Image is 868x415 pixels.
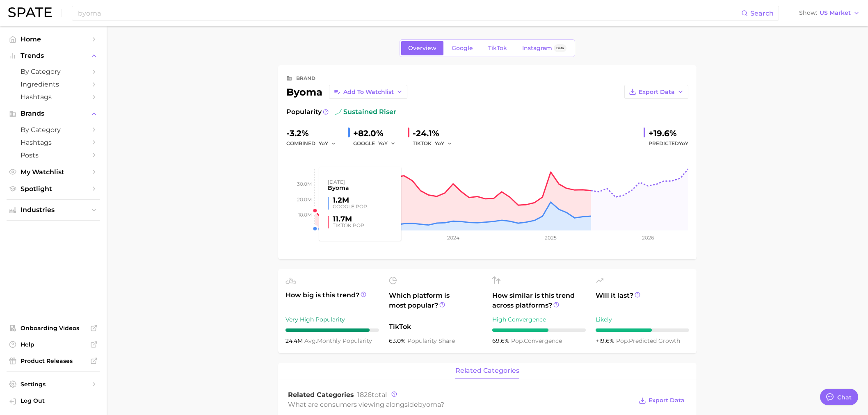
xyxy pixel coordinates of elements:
[378,139,396,148] button: YoY
[413,127,458,140] div: -24.1%
[335,109,342,115] img: sustained riser
[357,391,372,399] span: 1826
[357,391,387,399] span: total
[288,391,354,399] span: Related Categories
[797,8,862,18] button: ShowUS Market
[7,33,100,46] a: Home
[21,324,86,332] span: Onboarding Videos
[7,149,100,162] a: Posts
[452,45,473,52] span: Google
[286,337,304,344] span: 24.4m
[353,127,401,140] div: +82.0%
[799,11,817,15] span: Show
[286,290,379,310] span: How big is this trend?
[649,139,688,148] span: Predicted
[649,127,688,140] div: +19.6%
[7,378,100,390] a: Settings
[21,93,86,101] span: Hashtags
[389,337,407,344] span: 63.0%
[286,107,322,117] span: Popularity
[77,6,741,20] input: Search here for a brand, industry, or ingredient
[21,126,86,134] span: by Category
[545,235,557,241] tspan: 2025
[288,399,633,410] div: What are consumers viewing alongside ?
[7,394,100,408] a: Log out. Currently logged in with e-mail isabelle.lent@loreal.com.
[389,322,482,332] span: TikTok
[343,89,394,96] span: Add to Watchlist
[21,206,86,214] span: Industries
[7,91,100,103] a: Hashtags
[750,9,774,17] span: Search
[642,235,654,241] tspan: 2026
[7,65,100,78] a: by Category
[7,50,100,62] button: Trends
[679,140,688,146] span: YoY
[319,139,336,148] button: YoY
[21,35,86,43] span: Home
[389,291,482,318] span: Which platform is most popular?
[481,41,514,55] a: TikTok
[350,235,362,241] tspan: 2023
[21,151,86,159] span: Posts
[7,136,100,149] a: Hashtags
[7,355,100,367] a: Product Releases
[21,80,86,88] span: Ingredients
[820,11,851,15] span: US Market
[21,110,86,117] span: Brands
[455,367,519,374] span: related categories
[616,337,629,344] abbr: popularity index
[649,397,685,404] span: Export Data
[7,182,100,195] a: Spotlight
[7,204,100,216] button: Industries
[304,337,317,344] abbr: average
[639,89,675,96] span: Export Data
[7,166,100,178] a: My Watchlist
[21,357,86,365] span: Product Releases
[7,322,100,334] a: Onboarding Videos
[492,291,586,310] span: How similar is this trend across platforms?
[21,68,86,75] span: by Category
[492,337,511,344] span: 69.6%
[21,139,86,146] span: Hashtags
[304,337,372,344] span: monthly popularity
[515,41,573,55] a: InstagramBeta
[21,381,86,388] span: Settings
[7,78,100,91] a: Ingredients
[596,337,616,344] span: +19.6%
[435,140,444,147] span: YoY
[296,73,315,83] div: brand
[21,341,86,348] span: Help
[445,41,480,55] a: Google
[286,139,342,148] div: combined
[21,397,94,404] span: Log Out
[616,337,680,344] span: predicted growth
[319,140,328,147] span: YoY
[435,139,452,148] button: YoY
[353,139,401,148] div: GOOGLE
[522,45,552,52] span: Instagram
[286,315,379,324] div: Very High Popularity
[407,337,455,344] span: popularity share
[286,127,342,140] div: -3.2%
[596,328,689,332] div: 6 / 10
[401,41,443,55] a: Overview
[378,140,388,147] span: YoY
[447,235,459,241] tspan: 2024
[329,85,407,99] button: Add to Watchlist
[21,168,86,176] span: My Watchlist
[492,315,586,324] div: High Convergence
[7,107,100,120] button: Brands
[7,123,100,136] a: by Category
[21,185,86,193] span: Spotlight
[335,107,396,117] span: sustained riser
[8,7,52,17] img: SPATE
[511,337,524,344] abbr: popularity index
[286,328,379,332] div: 9 / 10
[624,85,688,99] button: Export Data
[286,85,407,99] div: byoma
[488,45,507,52] span: TikTok
[596,291,689,310] span: Will it last?
[492,328,586,332] div: 6 / 10
[511,337,562,344] span: convergence
[418,401,441,408] span: byoma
